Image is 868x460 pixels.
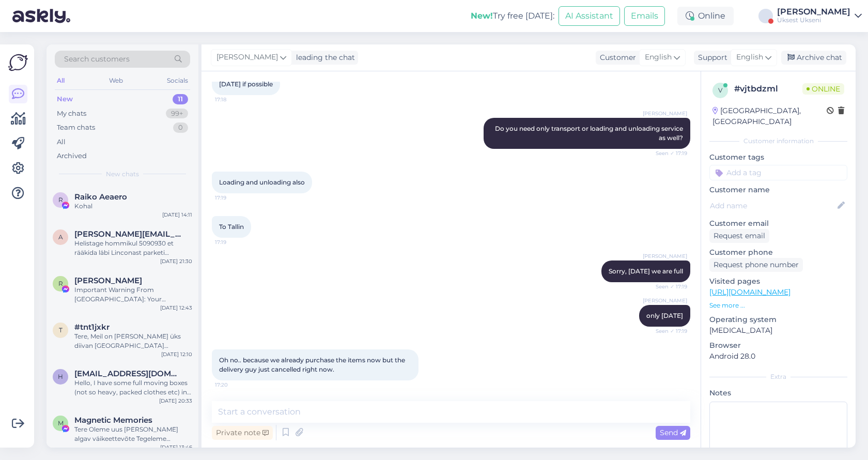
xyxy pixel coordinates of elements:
p: Android 28.0 [709,351,847,362]
div: # vjtbdzml [734,83,802,95]
span: a [58,233,63,241]
span: andreas.aho@gmail.com [74,229,182,239]
span: 17:20 [215,381,254,389]
div: [DATE] 20:33 [159,397,192,405]
span: t [59,326,63,334]
p: See more ... [709,301,847,310]
a: [URL][DOMAIN_NAME] [709,287,791,297]
div: Important Warning From [GEOGRAPHIC_DATA]: Your Facebook page is scheduled for permanent deletion ... [74,285,192,304]
p: Customer phone [709,247,847,258]
span: Online [802,83,844,95]
div: New [57,94,73,104]
p: Customer email [709,218,847,229]
span: Rafael Snow [74,276,142,285]
p: Browser [709,340,847,351]
span: Loading and unloading also [219,178,305,186]
span: Send [660,428,686,437]
span: [PERSON_NAME] [643,252,687,260]
span: Seen ✓ 17:19 [648,149,687,157]
span: 17:18 [215,96,254,103]
div: [DATE] 21:30 [160,257,192,265]
img: Askly Logo [8,53,28,72]
div: Kohal [74,202,192,211]
span: [PERSON_NAME] [643,110,687,117]
div: Tere Oleme uus [PERSON_NAME] algav väikeettevõte Tegeleme fotomagnetite valmistamisega, 5x5 cm, n... [74,425,192,443]
span: Seen ✓ 17:19 [648,283,687,290]
div: Request phone number [709,258,803,272]
p: Notes [709,388,847,398]
p: Customer tags [709,152,847,163]
p: Operating system [709,314,847,325]
input: Add a tag [709,165,847,180]
p: [MEDICAL_DATA] [709,325,847,336]
div: Request email [709,229,769,243]
span: To Tallin [219,223,244,231]
span: R [58,280,63,287]
span: R [58,196,63,204]
input: Add name [710,200,835,211]
div: [DATE] 12:43 [160,304,192,312]
span: v [718,86,722,94]
span: Seen ✓ 17:19 [648,327,687,335]
span: Raiko Aeaero [74,192,127,202]
span: Magnetic Memories [74,416,152,425]
div: Customer [596,52,636,63]
span: Search customers [64,54,130,65]
div: Team chats [57,122,95,133]
span: [DATE] if possible [219,80,273,88]
span: handeyetkinn@gmail.com [74,369,182,378]
div: [DATE] 14:11 [162,211,192,219]
div: Uksest Ukseni [777,16,850,24]
div: Private note [212,426,273,440]
div: 11 [173,94,188,104]
a: [PERSON_NAME]Uksest Ukseni [777,8,862,24]
div: Online [677,7,734,25]
div: [DATE] 13:46 [160,443,192,451]
span: 17:19 [215,194,254,202]
div: All [55,74,67,87]
button: Emails [624,6,665,26]
span: New chats [106,170,139,179]
div: Tere, Meil on [PERSON_NAME] üks diivan [GEOGRAPHIC_DATA] kesklinnast Mustamäele toimetada. Kas sa... [74,332,192,350]
p: Customer name [709,185,847,195]
div: Web [107,74,125,87]
div: 99+ [166,109,188,119]
div: Helistage hommikul 5090930 et rääkida läbi Linconast parketi toomine Pallasti 44 5 [74,239,192,257]
div: Customer information [709,136,847,146]
b: New! [471,11,493,21]
span: [PERSON_NAME] [216,52,278,63]
div: All [57,137,66,147]
div: Archive chat [781,51,846,65]
div: Extra [709,372,847,381]
div: My chats [57,109,86,119]
p: Visited pages [709,276,847,287]
div: [DATE] 12:10 [161,350,192,358]
span: #tnt1jxkr [74,323,110,332]
div: [GEOGRAPHIC_DATA], [GEOGRAPHIC_DATA] [712,105,827,127]
div: 0 [173,122,188,133]
span: h [58,373,63,380]
span: English [736,52,763,63]
div: leading the chat [292,52,355,63]
button: AI Assistant [559,6,620,26]
div: Archived [57,151,87,161]
div: Hello, I have some full moving boxes (not so heavy, packed clothes etc) in a storage place at par... [74,378,192,397]
span: Do you need only transport or loading and unloading service as well? [495,125,685,142]
span: Oh no.. because we already purchase the items now but the delivery guy just cancelled right now. [219,356,407,373]
span: M [58,419,64,427]
span: [PERSON_NAME] [643,297,687,304]
span: English [645,52,672,63]
span: 17:19 [215,238,254,246]
div: Try free [DATE]: [471,10,554,22]
span: only [DATE] [646,312,683,319]
div: Socials [165,74,190,87]
div: Support [694,52,727,63]
div: [PERSON_NAME] [777,8,850,16]
span: Sorry, [DATE] we are full [609,267,683,275]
